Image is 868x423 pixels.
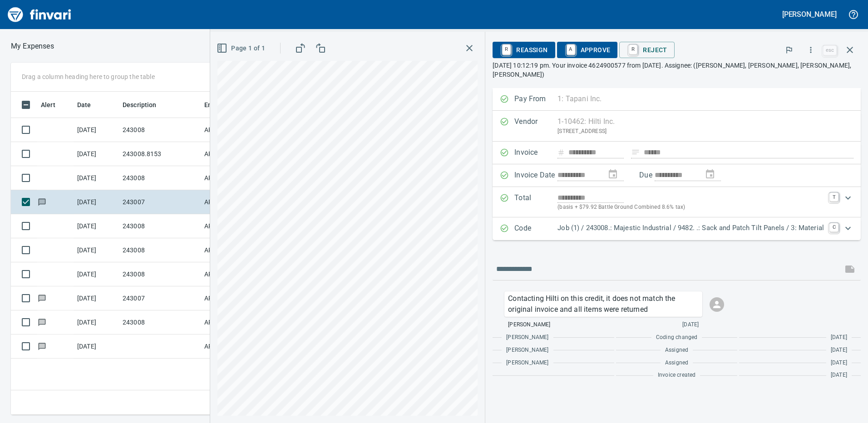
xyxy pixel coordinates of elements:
button: RReassign [493,42,555,58]
td: [DATE] [74,166,119,190]
p: [DATE] 10:12:19 pm. Your invoice 4624900577 from [DATE]. Assignee: ([PERSON_NAME], [PERSON_NAME],... [493,61,861,79]
td: AP Invoices [201,238,269,262]
span: Description [123,99,157,110]
td: 243008 [119,166,201,190]
td: AP Invoices [201,334,269,359]
span: Has messages [37,343,47,349]
span: Close invoice [821,39,861,61]
nav: breadcrumb [11,41,54,52]
p: Code [514,223,557,235]
a: R [629,44,637,54]
span: [DATE] [831,371,847,380]
button: RReject [619,42,674,58]
a: R [502,44,511,54]
span: Employee [204,99,233,110]
a: C [829,223,838,232]
span: [PERSON_NAME] [506,346,548,355]
p: My Expenses [11,41,54,52]
td: AP Invoices [201,190,269,214]
span: Invoice created [658,371,696,380]
td: 243008 [119,262,201,286]
button: Page 1 of 1 [215,40,269,57]
span: Coding changed [656,333,697,342]
td: 243008 [119,238,201,262]
td: [DATE] [74,310,119,334]
span: Assigned [665,359,688,368]
td: [DATE] [74,262,119,286]
td: AP Invoices [201,166,269,190]
span: Alert [41,99,67,110]
span: Approve [564,42,611,58]
td: AP Invoices [201,142,269,166]
p: Job (1) / 243008.: Majestic Industrial / 9482. .: Sack and Patch Tilt Panels / 3: Material [557,223,824,233]
a: esc [823,45,837,55]
td: [DATE] [74,190,119,214]
td: 243008 [119,310,201,334]
span: [PERSON_NAME] [506,333,548,342]
td: [DATE] [74,286,119,310]
td: AP Invoices [201,286,269,310]
span: Page 1 of 1 [218,43,265,54]
td: AP Invoices [201,214,269,238]
td: AP Invoices [201,262,269,286]
p: Total [514,192,557,212]
td: 243007 [119,190,201,214]
span: Assigned [665,346,688,355]
p: (basis + $79.92 Battle Ground Combined 8.6% tax) [557,203,824,212]
h5: [PERSON_NAME] [782,10,837,19]
div: Expand [493,217,861,240]
p: Drag a column heading here to group the table [22,72,155,81]
button: AApprove [557,42,618,58]
button: More [801,40,821,60]
a: T [829,192,838,202]
span: [DATE] [682,320,699,330]
span: [DATE] [831,359,847,368]
span: [DATE] [831,346,847,355]
span: Employee [204,99,245,110]
span: [PERSON_NAME] [508,320,550,330]
span: Reassign [500,42,547,58]
span: Date [77,99,91,110]
td: AP Invoices [201,118,269,142]
td: [DATE] [74,214,119,238]
span: Has messages [37,295,47,301]
span: Date [77,99,103,110]
span: Description [123,99,168,110]
span: Alert [41,99,55,110]
div: Expand [493,187,861,217]
p: Contacting Hilti on this credit, it does not match the original invoice and all items were returned [508,293,699,315]
button: Flag [779,40,799,60]
td: 243008 [119,214,201,238]
span: This records your message into the invoice and notifies anyone mentioned [839,258,861,280]
span: Reject [626,42,667,58]
td: [DATE] [74,118,119,142]
td: [DATE] [74,334,119,359]
a: A [567,44,575,54]
span: Has messages [37,199,47,205]
span: Has messages [37,319,47,325]
td: 243008 [119,118,201,142]
td: AP Invoices [201,310,269,334]
img: Finvari [5,4,74,25]
span: [DATE] [831,333,847,342]
td: 243008.8153 [119,142,201,166]
button: [PERSON_NAME] [780,7,839,21]
td: 243007 [119,286,201,310]
td: [DATE] [74,238,119,262]
td: [DATE] [74,142,119,166]
span: [PERSON_NAME] [506,359,548,368]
